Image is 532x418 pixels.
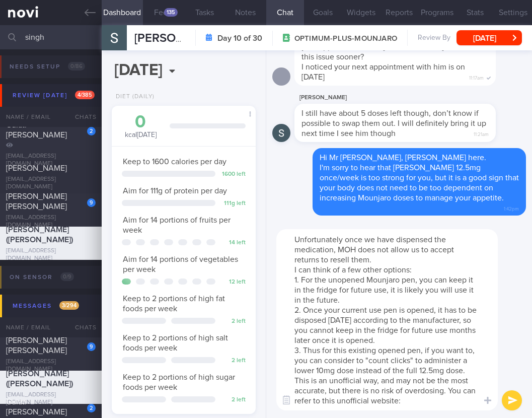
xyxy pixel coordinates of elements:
span: Thanks for letting me know about this, [PERSON_NAME]. Would you like to bring forward your appoin... [301,23,482,61]
div: Review [DATE] [10,89,97,102]
div: 2 left [220,396,246,404]
span: I'm sorry to hear that [PERSON_NAME] 12.5mg once/week is too strong for you, but it is a good sig... [320,164,519,202]
div: 0 [122,113,160,131]
span: I noticed your next appointment with him is on [DATE] [301,63,465,81]
span: [PERSON_NAME] ([PERSON_NAME]) [6,226,73,244]
div: Chats [61,317,102,337]
span: Keep to 2 portions of high salt foods per week [123,334,228,352]
div: Needs setup [7,60,88,74]
div: 2 left [220,357,246,365]
span: 11:21am [474,128,489,138]
div: 1600 left [220,171,246,178]
div: Chats [61,107,102,127]
span: I still have about 5 doses left though, don’t know if possible to swap them out. I will definitel... [301,109,486,137]
span: 0 / 9 [60,272,74,281]
span: 3 / 294 [59,301,79,310]
div: 14 left [220,239,246,247]
div: 9 [87,342,96,351]
span: 1:42pm [504,203,519,213]
div: [EMAIL_ADDRESS][DOMAIN_NAME] [6,214,96,229]
span: 0 / 86 [68,62,85,71]
span: Keep to 2 portions of high fat foods per week [123,295,225,313]
span: [PERSON_NAME] ([PERSON_NAME]) [134,32,332,44]
div: [EMAIL_ADDRESS][DOMAIN_NAME] [6,391,96,406]
span: [PERSON_NAME] ([PERSON_NAME]) [6,370,73,388]
span: Gulati [PERSON_NAME] [6,121,67,139]
span: Hi Mr [PERSON_NAME], [PERSON_NAME] here. [320,154,486,162]
span: Aim for 14 portions of fruits per week [123,216,231,234]
span: [PERSON_NAME] [PERSON_NAME] [6,192,67,211]
span: Aim for 14 portions of vegetables per week [123,255,238,273]
strong: Day 10 of 30 [217,33,262,43]
div: 2 [87,404,96,412]
div: [EMAIL_ADDRESS][DOMAIN_NAME] [6,176,96,191]
div: [EMAIL_ADDRESS][DOMAIN_NAME] [6,358,96,373]
span: Keep to 1600 calories per day [123,158,226,166]
span: 4 / 385 [75,91,95,99]
div: 135 [164,8,178,17]
div: [PERSON_NAME] [294,92,526,104]
div: On sensor [7,270,77,284]
div: 111 g left [220,200,246,207]
div: 12 left [220,278,246,286]
span: OPTIMUM-PLUS-MOUNJARO [294,34,397,44]
span: [PERSON_NAME] [PERSON_NAME] [6,336,67,355]
span: [PERSON_NAME] [6,164,67,172]
div: 9 [87,198,96,207]
span: 11:17am [469,72,484,82]
div: [EMAIL_ADDRESS][DOMAIN_NAME] [6,247,96,262]
button: [DATE] [457,30,522,45]
span: Gulati [PERSON_NAME] [6,398,67,416]
span: Keep to 2 portions of high sugar foods per week [123,373,235,391]
div: kcal [DATE] [122,113,160,140]
span: Aim for 111g of protein per day [123,187,227,195]
div: [EMAIL_ADDRESS][DOMAIN_NAME] [6,153,96,168]
div: 2 left [220,318,246,325]
div: Messages [10,299,82,313]
div: 2 [87,127,96,135]
div: Diet (Daily) [112,93,155,101]
span: Review By [418,34,450,43]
